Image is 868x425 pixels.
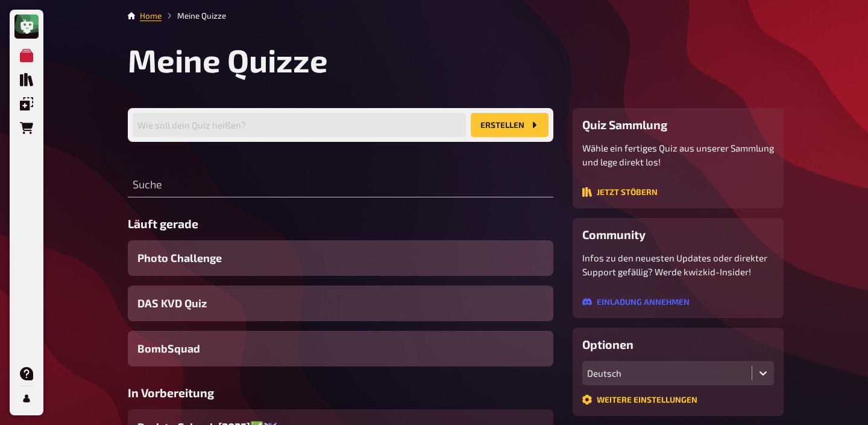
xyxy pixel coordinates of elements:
span: BombSquad [137,340,200,357]
h3: Optionen [582,337,774,351]
li: Meine Quizze [162,10,226,22]
input: Suche [128,173,553,197]
a: Einladung annehmen [582,298,690,308]
a: Jetzt stöbern [582,188,658,199]
span: DAS KVD Quiz [137,295,207,312]
a: DAS KVD Quiz [128,286,553,321]
h1: Meine Quizze [128,41,784,79]
a: BombSquad [128,331,553,366]
a: Weitere Einstellungen [582,395,697,406]
li: Home [140,10,162,22]
a: Home [140,11,162,21]
a: Photo Challenge [128,240,553,276]
input: Wie soll dein Quiz heißen? [133,113,466,137]
button: Jetzt stöbern [582,187,658,197]
h3: Läuft gerade [128,217,553,231]
h3: Community [582,228,774,241]
button: Erstellen [471,113,549,137]
p: Wähle ein fertiges Quiz aus unserer Sammlung und lege direkt los! [582,141,774,168]
h3: Quiz Sammlung [582,118,774,132]
span: Photo Challenge [137,250,222,266]
button: Weitere Einstellungen [582,395,697,404]
div: Deutsch [587,368,747,379]
p: Infos zu den neuesten Updates oder direkter Support gefällig? Werde kwizkid-Insider! [582,251,774,278]
h3: In Vorbereitung [128,386,553,400]
button: Einladung annehmen [582,297,690,307]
